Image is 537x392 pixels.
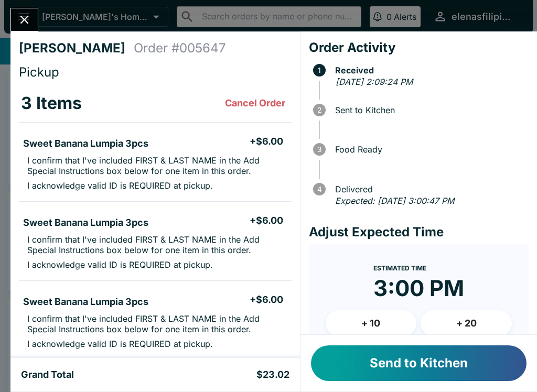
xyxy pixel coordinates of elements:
span: Received [330,66,529,75]
time: 3:00 PM [373,275,464,302]
span: Sent to Kitchen [330,105,529,115]
h4: Order # 005647 [134,40,226,56]
h5: Sweet Banana Lumpia 3pcs [23,137,148,150]
text: 1 [318,66,321,74]
p: I acknowledge valid ID is REQUIRED at pickup. [27,180,213,191]
text: 4 [317,185,321,193]
p: I confirm that I've included FIRST & LAST NAME in the Add Special Instructions box below for one ... [27,155,283,176]
text: 3 [317,145,321,154]
h5: + $6.00 [250,135,283,148]
h4: Adjust Expected Time [309,224,529,240]
button: + 20 [421,310,512,336]
h5: $23.02 [256,368,289,381]
em: [DATE] 2:09:24 PM [336,77,413,87]
h3: 3 Items [21,93,82,114]
span: Food Ready [330,145,529,154]
h4: [PERSON_NAME] [19,40,134,56]
h5: + $6.00 [250,293,283,306]
p: I acknowledge valid ID is REQUIRED at pickup. [27,339,213,349]
p: I confirm that I've included FIRST & LAST NAME in the Add Special Instructions box below for one ... [27,234,283,255]
h4: Order Activity [309,40,529,56]
h5: + $6.00 [250,214,283,227]
button: Send to Kitchen [311,345,527,381]
h5: Grand Total [21,368,74,381]
p: I acknowledge valid ID is REQUIRED at pickup. [27,259,213,270]
text: 2 [317,106,321,114]
button: Cancel Order [221,93,289,114]
span: Pickup [19,64,59,80]
em: Expected: [DATE] 3:00:47 PM [335,195,454,206]
span: Delivered [330,184,529,194]
h5: Sweet Banana Lumpia 3pcs [23,216,148,229]
table: orders table [19,84,292,360]
h5: Sweet Banana Lumpia 3pcs [23,296,148,308]
button: + 10 [326,310,417,336]
button: Close [11,8,38,31]
span: Estimated Time [373,264,426,272]
p: I confirm that I've included FIRST & LAST NAME in the Add Special Instructions box below for one ... [27,313,283,334]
